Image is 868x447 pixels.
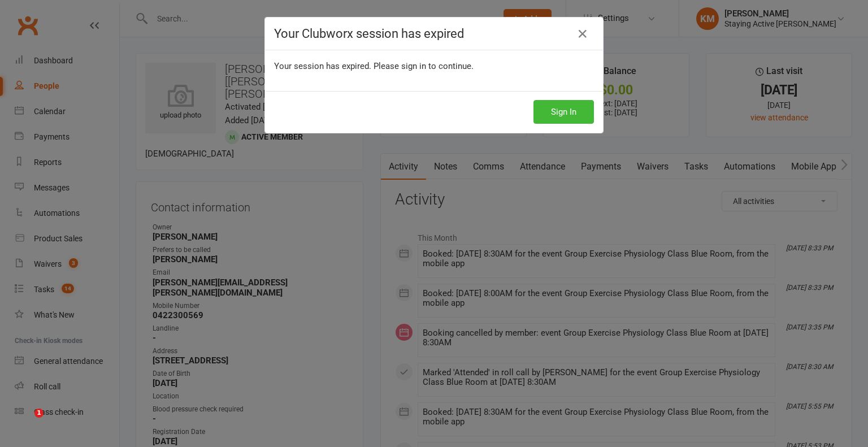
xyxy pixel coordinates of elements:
span: 1 [34,409,44,418]
a: Close [574,25,592,43]
button: Sign In [533,100,594,124]
iframe: Intercom live chat [11,409,38,436]
span: Your session has expired. Please sign in to continue. [274,61,474,71]
h4: Your Clubworx session has expired [274,27,594,41]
